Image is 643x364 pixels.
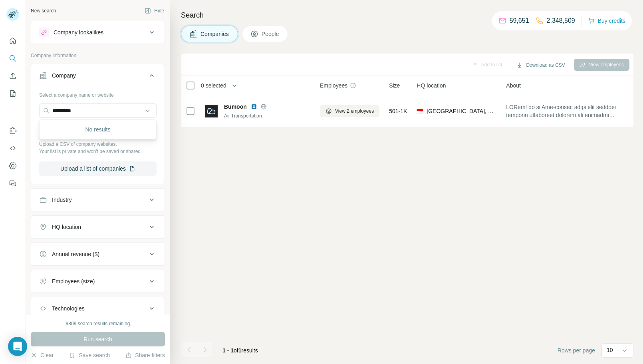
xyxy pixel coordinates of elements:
img: LinkedIn logo [251,103,257,110]
span: Rows per page [558,346,595,354]
div: Select a company name or website [39,88,157,99]
button: Download as CSV [511,59,570,71]
div: Employees (size) [52,277,95,285]
div: No results [41,121,155,137]
p: Company information [31,52,165,59]
span: 0 selected [201,82,226,90]
p: Your list is private and won't be saved or shared. [39,148,157,155]
button: Technologies [31,299,165,318]
button: Company [31,66,165,88]
div: HQ location [52,223,81,231]
span: 1 [238,347,242,354]
span: LORemI do si Ame-consec adipi elit seddoei temporin utlaboreet dolorem ali enimadmi veniamquisnos... [506,103,624,119]
button: Industry [31,190,165,209]
button: HQ location [31,217,165,237]
button: My lists [6,86,19,101]
span: About [506,82,521,90]
button: Hide [139,5,170,17]
span: 1 - 1 [222,347,234,354]
p: 10 [607,346,613,354]
span: of [234,347,238,354]
button: Buy credits [588,15,625,26]
button: Enrich CSV [6,69,19,83]
div: Annual revenue ($) [52,250,99,258]
span: HQ location [417,82,446,90]
button: Upload a list of companies [39,161,157,176]
button: Quick start [6,34,19,48]
span: Bumoon [224,103,247,111]
div: Technologies [52,304,85,312]
button: Clear [31,351,54,359]
button: View 2 employees [320,105,379,117]
span: Companies [200,30,230,38]
button: Use Surfe API [6,141,19,155]
span: People [262,30,280,38]
div: Air Transportation [224,112,310,119]
img: Logo of Bumoon [205,105,218,117]
span: Employees [320,82,347,90]
span: [GEOGRAPHIC_DATA], Special capital Region of [GEOGRAPHIC_DATA], [GEOGRAPHIC_DATA] [427,107,496,115]
p: Upload a CSV of company websites. [39,141,157,148]
span: 🇮🇩 [417,107,423,115]
button: Annual revenue ($) [31,245,165,264]
h4: Search [181,10,633,21]
button: Share filters [125,351,165,359]
p: 59,651 [510,16,529,26]
button: Save search [69,351,110,359]
span: View 2 employees [335,107,374,115]
button: Use Surfe on LinkedIn [6,123,19,138]
span: Size [389,82,400,90]
button: Dashboard [6,159,19,173]
div: Company [52,72,76,80]
div: 9809 search results remaining [66,320,130,327]
div: Industry [52,196,72,204]
span: results [222,347,258,354]
button: Search [6,51,19,66]
div: New search [31,7,56,14]
button: Employees (size) [31,272,165,291]
span: 501-1K [389,107,407,115]
div: Open Intercom Messenger [8,337,27,356]
button: Feedback [6,176,19,191]
button: Company lookalikes [31,23,165,42]
div: Company lookalikes [54,28,103,36]
p: 2,348,509 [547,16,575,26]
